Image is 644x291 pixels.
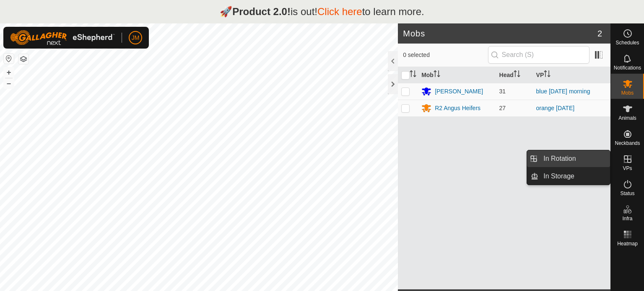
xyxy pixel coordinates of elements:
[621,90,634,95] span: Mobs
[435,87,483,96] div: [PERSON_NAME]
[18,54,29,64] button: Map Layers
[499,88,506,95] span: 31
[538,150,610,167] a: In Rotation
[543,171,574,181] span: In Storage
[536,88,590,95] a: blue [DATE] morning
[488,46,589,64] input: Search (S)
[527,150,610,167] li: In Rotation
[618,116,636,121] span: Animals
[232,6,291,17] strong: Product 2.0!
[536,105,575,111] a: orange [DATE]
[499,105,506,111] span: 27
[4,54,14,64] button: Reset Map
[418,67,496,83] th: Mob
[623,166,632,171] span: VPs
[544,72,551,78] p-sorticon: Activate to sort
[617,241,638,246] span: Heatmap
[615,40,639,45] span: Schedules
[10,30,115,45] img: Gallagher Logo
[410,72,416,78] p-sorticon: Activate to sort
[614,65,641,70] span: Notifications
[533,67,610,83] th: VP
[317,6,362,17] a: Click here
[4,78,14,88] button: –
[220,4,424,19] p: 🚀 is out! to learn more.
[496,67,533,83] th: Head
[615,141,640,146] span: Neckbands
[403,28,597,39] h2: Mobs
[403,51,488,59] span: 0 selected
[434,72,440,78] p-sorticon: Activate to sort
[435,104,480,113] div: R2 Angus Heifers
[597,27,602,40] span: 2
[4,67,14,77] button: +
[514,72,520,78] p-sorticon: Activate to sort
[132,33,140,42] span: JM
[620,191,634,196] span: Status
[543,154,576,164] span: In Rotation
[622,216,632,221] span: Infra
[527,168,610,185] li: In Storage
[538,168,610,185] a: In Storage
